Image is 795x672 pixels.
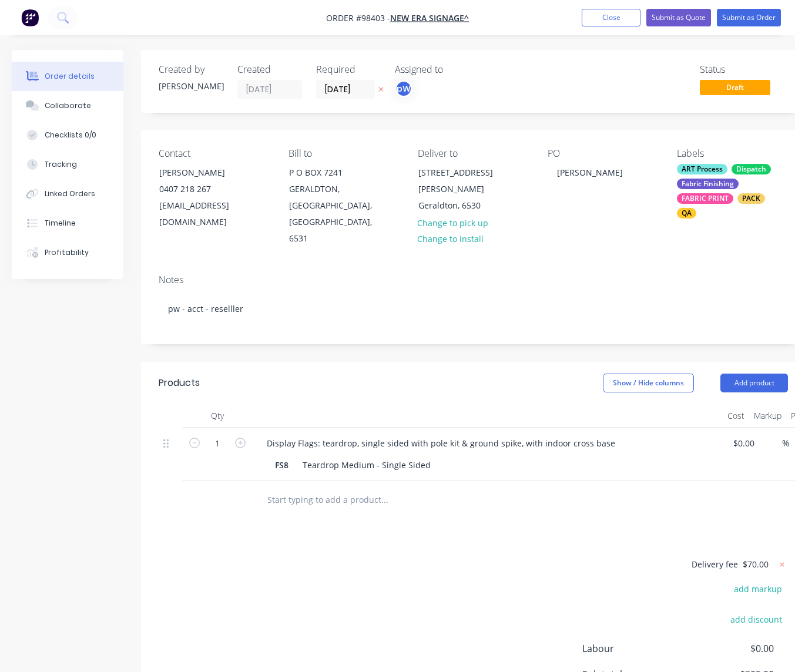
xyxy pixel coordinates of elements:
[677,164,727,174] div: ART Process
[237,64,302,75] div: Created
[12,238,123,267] button: Profitability
[159,376,200,390] div: Products
[692,559,738,570] span: Delivery fee
[159,80,223,92] div: [PERSON_NAME]
[12,150,123,179] button: Tracking
[418,148,529,159] div: Deliver to
[737,193,765,204] div: PACK
[159,181,257,197] div: 0407 218 267
[159,274,788,285] div: Notes
[149,164,267,231] div: [PERSON_NAME]0407 218 267[EMAIL_ADDRESS][DOMAIN_NAME]
[159,148,270,159] div: Contact
[289,181,387,247] div: GERALDTON, [GEOGRAPHIC_DATA], [GEOGRAPHIC_DATA], 6531
[45,159,77,170] div: Tracking
[646,9,711,26] button: Submit as Quote
[395,80,412,98] button: pW
[700,80,770,95] span: Draft
[267,488,502,512] input: Start typing to add a product...
[418,164,516,197] div: [STREET_ADDRESS][PERSON_NAME]
[548,164,632,181] div: [PERSON_NAME]
[717,9,781,26] button: Submit as Order
[677,208,696,219] div: QA
[677,179,739,189] div: Fabric Finishing
[12,209,123,238] button: Timeline
[159,197,257,230] div: [EMAIL_ADDRESS][DOMAIN_NAME]
[12,120,123,150] button: Checklists 0/0
[724,611,788,627] button: add discount
[316,64,381,75] div: Required
[700,64,788,75] div: Status
[12,91,123,120] button: Collaborate
[390,12,469,23] a: NEW ERA SIGNAGE^
[257,435,625,452] div: Display Flags: teardrop, single sided with pole kit & ground spike, with indoor cross base
[289,148,400,159] div: Bill to
[45,100,91,111] div: Collaborate
[418,197,516,214] div: Geraldton, 6530
[12,179,123,209] button: Linked Orders
[182,404,253,428] div: Qty
[411,214,495,230] button: Change to pick up
[548,148,659,159] div: PO
[159,291,788,327] div: pw - acct - reselller
[45,247,89,258] div: Profitability
[159,64,223,75] div: Created by
[582,9,640,26] button: Close
[326,12,390,23] span: Order #98403 -
[21,9,39,26] img: Factory
[582,641,687,656] span: Labour
[395,64,512,75] div: Assigned to
[12,62,123,91] button: Order details
[289,164,387,181] div: P O BOX 7241
[782,436,789,450] span: %
[411,231,490,247] button: Change to install
[677,148,788,159] div: Labels
[743,558,769,570] span: $70.00
[45,218,76,229] div: Timeline
[732,164,771,174] div: Dispatch
[45,189,95,199] div: Linked Orders
[720,374,788,392] button: Add product
[159,164,257,181] div: [PERSON_NAME]
[677,193,733,204] div: FABRIC PRINT
[279,164,397,247] div: P O BOX 7241GERALDTON, [GEOGRAPHIC_DATA], [GEOGRAPHIC_DATA], 6531
[45,71,95,82] div: Order details
[45,130,96,140] div: Checklists 0/0
[687,641,774,656] span: $0.00
[727,581,788,597] button: add markup
[270,456,293,473] div: FS8
[603,374,694,392] button: Show / Hide columns
[408,164,526,214] div: [STREET_ADDRESS][PERSON_NAME]Geraldton, 6530
[749,404,786,428] div: Markup
[298,456,435,473] div: Teardrop Medium - Single Sided
[723,404,749,428] div: Cost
